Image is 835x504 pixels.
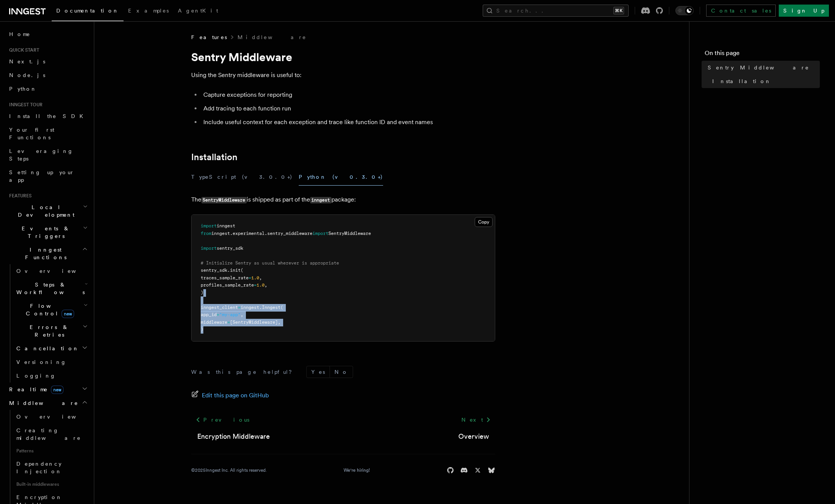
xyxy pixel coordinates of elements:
span: = [227,320,230,325]
a: Install the SDK [6,109,89,123]
span: inngest [241,305,259,310]
span: AgentKit [178,8,218,14]
span: Python [9,86,37,92]
span: , [265,282,267,288]
span: Quick start [6,47,39,53]
a: Creating middleware [13,424,89,445]
span: from [201,231,211,236]
span: import [201,246,217,251]
span: , [241,312,243,317]
a: Setting up your app [6,165,89,187]
span: . [230,231,233,236]
span: ) [201,327,203,332]
a: Previous [191,413,254,427]
li: Capture exceptions for reporting [201,90,495,100]
span: SentryMiddleware [328,231,371,236]
h4: On this page [705,49,820,61]
span: . [265,231,267,236]
span: = [217,312,219,317]
a: Documentation [52,2,124,21]
span: Install the SDK [9,113,88,119]
button: Realtimenew [6,383,89,396]
div: © 2025 Inngest Inc. All rights reserved. [191,467,267,473]
span: import [312,231,328,236]
span: Versioning [16,359,67,365]
span: ) [201,290,203,295]
span: experimental [233,231,265,236]
span: 1.0 [257,282,265,288]
code: inngest [310,197,331,203]
span: Patterns [13,445,89,457]
span: Realtime [6,386,63,393]
span: inngest [217,223,235,228]
div: Inngest Functions [6,264,89,383]
span: , [259,275,262,280]
h1: Sentry Middleware [191,50,495,64]
span: sentry_middleware [267,231,312,236]
span: ( [241,268,243,273]
span: middleware [201,320,227,325]
span: 1.0 [251,275,259,280]
a: Python [6,82,89,96]
button: Flow Controlnew [13,299,89,320]
a: We're hiring! [344,467,370,473]
span: = [238,305,241,310]
button: Cancellation [13,342,89,355]
a: Leveraging Steps [6,144,89,165]
span: Logging [16,373,56,379]
p: The is shipped as part of the package: [191,194,495,205]
li: Include useful context for each exception and trace like function ID and event names [201,117,495,128]
button: Local Development [6,200,89,222]
a: Next [457,413,495,427]
button: Errors & Retries [13,320,89,342]
a: Sentry Middleware [705,61,820,74]
span: Inngest [262,305,280,310]
a: Overview [13,410,89,424]
a: Installation [191,152,238,162]
span: new [51,386,63,394]
span: Home [9,30,30,38]
span: profiles_sample_rate [201,282,254,288]
kbd: ⌘K [613,7,624,14]
span: Documentation [56,8,119,14]
a: Middleware [238,33,307,41]
span: init [230,268,241,273]
span: new [62,310,74,318]
a: Node.js [6,68,89,82]
a: Overview [458,431,489,442]
span: Sentry Middleware [708,64,809,71]
span: Your first Functions [9,127,54,140]
span: = [249,275,251,280]
span: inngest_client [201,305,238,310]
p: Using the Sentry middleware is useful to: [191,70,495,80]
span: Leveraging Steps [9,148,73,162]
span: Inngest tour [6,102,43,108]
span: sentry_sdk [201,268,227,273]
button: Toggle dark mode [675,6,694,15]
button: Steps & Workflows [13,278,89,299]
a: Examples [124,2,173,20]
a: Installation [709,74,820,88]
button: No [330,366,353,378]
span: Node.js [9,72,45,78]
a: Versioning [13,355,89,369]
a: AgentKit [173,2,223,20]
span: Setting up your app [9,169,74,183]
code: SentryMiddleware [201,197,247,203]
span: Features [6,193,32,199]
span: Features [191,33,227,41]
span: Installation [712,77,771,85]
span: [SentryMiddleware], [230,320,280,325]
a: Sign Up [779,5,829,17]
button: TypeScript (v3.0.0+) [191,169,293,186]
a: Next.js [6,55,89,68]
span: # Initialize Sentry as usual wherever is appropriate [201,260,339,266]
span: Events & Triggers [6,225,83,240]
button: Yes [307,366,330,378]
span: Local Development [6,203,83,219]
span: Next.js [9,58,45,65]
span: "my-app" [219,312,241,317]
span: Cancellation [13,345,79,352]
a: Dependency Injection [13,457,89,478]
span: Overview [16,268,95,274]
